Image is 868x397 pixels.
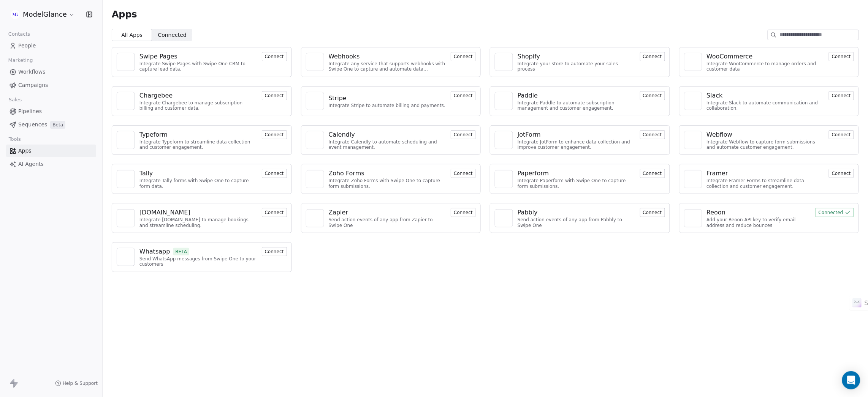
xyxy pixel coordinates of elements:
div: Typeform [139,130,168,139]
button: Connected [816,208,854,217]
div: Integrate Webflow to capture form submissions and automate customer engagement. [707,139,825,150]
div: Integrate Slack to automate communication and collaboration. [707,100,825,111]
button: Connect [451,91,476,100]
img: NA [120,134,131,146]
div: Integrate Paddle to automate subscription management and customer engagement. [518,100,635,111]
a: Stripe [329,94,446,103]
img: NA [120,213,131,224]
div: Integrate your store to automate your sales process [518,61,635,72]
div: Integrate [DOMAIN_NAME] to manage bookings and streamline scheduling. [139,217,257,228]
a: NA [495,131,513,149]
span: Workflows [18,68,46,76]
img: NA [687,56,699,68]
a: Campaigns [6,79,96,91]
a: People [6,39,96,52]
a: Help & Support [55,380,98,386]
button: Connect [451,208,476,217]
a: Shopify [518,52,635,61]
img: NA [309,134,321,146]
img: NA [498,213,510,224]
a: NA [495,209,513,227]
a: Paperform [518,169,635,178]
a: Typeform [139,130,257,139]
div: Send action events of any app from Zapier to Swipe One [329,217,447,228]
img: logo_orange.svg [12,12,18,18]
span: Connected [158,31,187,39]
a: Paddle [518,91,635,100]
div: Swipe Pages [139,52,177,61]
a: NA [306,131,324,149]
img: NA [687,173,699,185]
a: SequencesBeta [6,118,96,131]
button: Connect [262,91,287,100]
div: Integrate Typeform to streamline data collection and customer engagement. [139,139,257,150]
a: WooCommerce [707,52,825,61]
img: NA [309,213,321,224]
img: NA [309,173,321,185]
div: Pabbly [518,208,538,217]
button: Connect [451,169,476,178]
a: NA [684,53,702,71]
a: Connect [640,131,665,138]
a: NA [117,92,135,110]
a: NA [117,170,135,188]
span: Tools [5,134,24,145]
a: NA [684,131,702,149]
img: NA [687,134,699,146]
img: NA [120,56,131,68]
div: v 4.0.25 [21,12,37,18]
button: Connect [829,130,854,139]
span: Pipelines [18,107,42,115]
button: Connect [451,130,476,139]
button: Connect [451,52,476,61]
span: Help & Support [63,380,98,386]
div: Integrate Framer Forms to streamline data collection and customer engagement. [707,178,825,189]
a: NA [684,92,702,110]
img: NA [498,173,510,185]
a: Zoho Forms [329,169,447,178]
a: NA [495,170,513,188]
a: AI Agents [6,158,96,170]
img: tab_domain_overview_orange.svg [31,48,37,54]
a: Connect [451,209,476,216]
div: Integrate JotForm to enhance data collection and improve customer engagement. [518,139,635,150]
button: Connect [640,91,665,100]
img: website_grey.svg [12,20,18,26]
a: NA [117,209,135,227]
a: Webhooks [329,52,447,61]
a: Reoon [707,208,811,217]
span: Sequences [18,121,47,129]
a: Chargebee [139,91,257,100]
a: NA [306,92,324,110]
button: Connect [640,52,665,61]
div: Framer [707,169,728,178]
img: NA [687,95,699,107]
img: NA [120,95,131,107]
div: Integrate Calendly to automate scheduling and event management. [329,139,447,150]
a: Connect [262,209,287,216]
div: Domaine [39,49,59,54]
div: [DOMAIN_NAME] [139,208,190,217]
div: Open Intercom Messenger [842,371,860,389]
div: Add your Reoon API key to verify email address and reduce bounces [707,217,811,228]
div: Reoon [707,208,726,217]
div: Webhooks [329,52,360,61]
a: Connect [262,170,287,177]
div: Integrate Zoho Forms with Swipe One to capture form submissions. [329,178,447,189]
span: BETA [173,248,190,255]
span: Apps [112,9,137,20]
a: NA [117,131,135,149]
div: Domaine: [DOMAIN_NAME] [20,20,86,26]
a: Tally [139,169,257,178]
img: NA [498,56,510,68]
a: Framer [707,169,825,178]
a: NA [306,53,324,71]
img: Group%2011.png [11,10,20,19]
button: ModelGlance [9,8,76,21]
img: NA [120,173,131,185]
a: NA [684,209,702,227]
div: Send action events of any app from Pabbly to Swipe One [518,217,635,228]
div: Paperform [518,169,549,178]
a: Connect [640,53,665,60]
span: People [18,42,36,50]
